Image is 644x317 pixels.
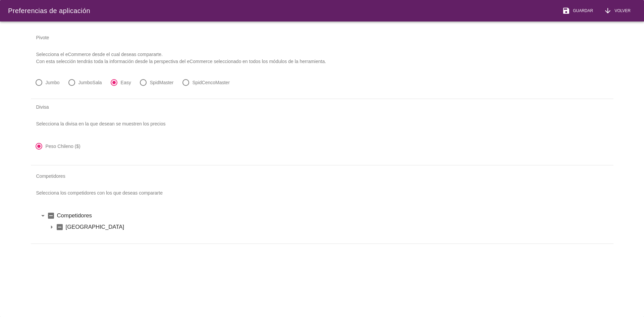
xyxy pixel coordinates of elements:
[612,8,631,14] span: Volver
[56,223,64,231] i: indeterminate_check_box
[66,223,605,231] label: [GEOGRAPHIC_DATA]
[121,79,131,86] label: Easy
[8,6,90,16] div: Preferencias de aplicación
[604,7,612,15] i: arrow_downward
[78,79,102,86] label: JumboSala
[46,143,80,150] label: Peso Chileno ($)
[193,79,230,86] label: SpidCencoMaster
[31,115,613,133] p: Selecciona la divisa en la que desean se muestren los precios
[46,79,60,86] label: Jumbo
[31,99,613,115] div: Divisa
[31,184,613,202] p: Selecciona los competidores con los que deseas compararte
[31,168,613,184] div: Competidores
[57,211,605,220] label: Competidores
[562,7,570,15] i: save
[570,8,593,14] span: Guardar
[150,79,174,86] label: SpidMaster
[31,46,613,70] p: Selecciona el eCommerce desde el cual deseas compararte. Con esta selección tendrás toda la infor...
[48,223,56,231] i: arrow_drop_down
[39,212,47,220] i: arrow_drop_down
[31,30,613,46] div: Pivote
[47,212,55,220] i: indeterminate_check_box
